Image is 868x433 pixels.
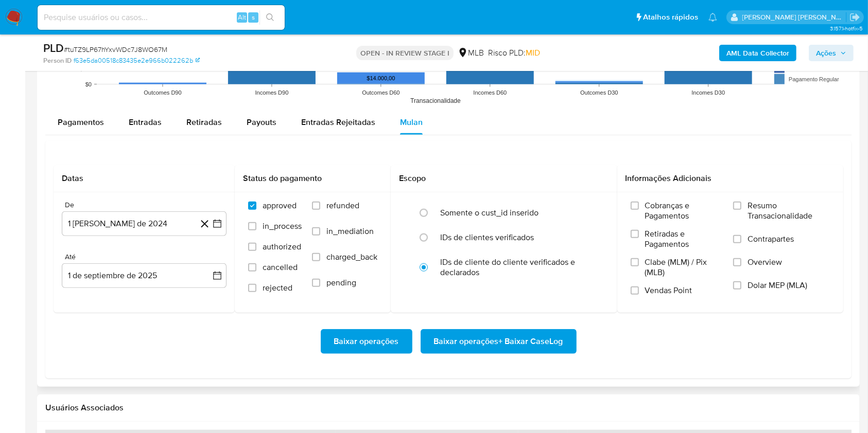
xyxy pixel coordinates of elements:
[64,44,167,55] span: # tuTZ9LP67hYxvWDc7J8WO67M
[708,13,717,22] a: Notificações
[849,12,860,23] a: Sair
[45,403,852,413] h2: Usuários Associados
[742,12,846,22] p: carla.siqueira@mercadolivre.com
[356,46,454,60] p: OPEN - IN REVIEW STAGE I
[38,11,285,24] input: Pesquise usuários ou casos...
[458,47,484,59] div: MLB
[830,24,863,32] span: 3.157.1-hotfix-5
[816,45,836,61] span: Ações
[74,56,200,65] a: f63e5da00518c83435e2e966b022262b
[43,56,72,65] b: Person ID
[252,12,255,22] span: s
[488,47,540,59] span: Risco PLD:
[526,47,540,59] span: MID
[238,12,246,22] span: Alt
[719,45,796,61] button: AML Data Collector
[809,45,854,61] button: Ações
[43,40,64,56] b: PLD
[259,10,281,25] button: search-icon
[643,12,698,23] span: Atalhos rápidos
[726,45,789,61] b: AML Data Collector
